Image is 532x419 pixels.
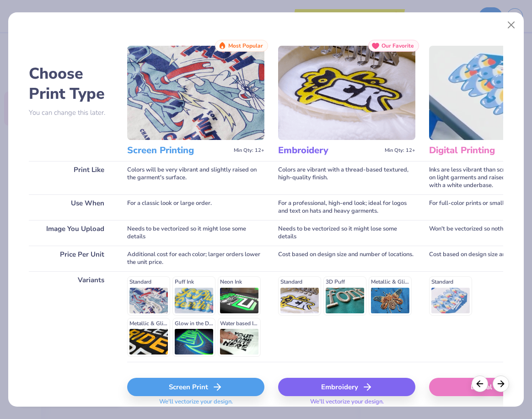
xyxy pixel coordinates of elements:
p: You can change this later. [29,109,113,117]
img: Embroidery [278,46,415,140]
h3: Embroidery [278,145,381,156]
span: Min Qty: 12+ [234,147,264,154]
h3: Digital Printing [429,145,532,156]
div: Print Like [29,161,113,194]
span: We'll vectorize your design. [156,398,236,411]
div: Use When [29,194,113,220]
div: Needs to be vectorized so it might lose some details [127,220,264,246]
div: Image You Upload [29,220,113,246]
h2: Choose Print Type [29,64,113,104]
div: For a professional, high-end look; ideal for logos and text on hats and heavy garments. [278,194,415,220]
span: Our Favorite [382,43,414,49]
div: Additional cost for each color; larger orders lower the unit price. [127,246,264,271]
div: Price Per Unit [29,246,113,271]
span: Min Qty: 12+ [385,147,415,154]
div: Cost based on design size and number of locations. [278,246,415,271]
div: Colors are vibrant with a thread-based textured, high-quality finish. [278,161,415,194]
div: Embroidery [278,378,415,396]
span: We'll vectorize your design. [306,398,387,411]
div: Variants [29,271,113,362]
img: Screen Printing [127,46,264,140]
div: Colors will be very vibrant and slightly raised on the garment's surface. [127,161,264,194]
h3: Screen Printing [127,145,230,156]
button: Close [502,16,520,34]
div: Screen Print [127,378,264,396]
div: For a classic look or large order. [127,194,264,220]
div: Needs to be vectorized so it might lose some details [278,220,415,246]
span: Most Popular [228,43,263,49]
